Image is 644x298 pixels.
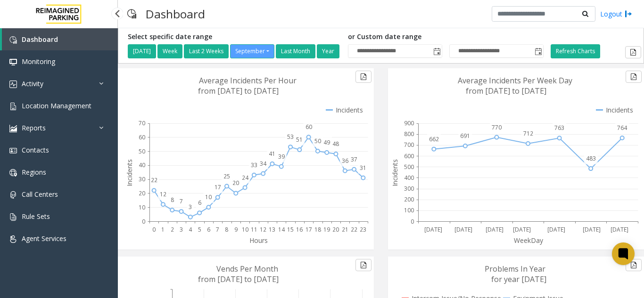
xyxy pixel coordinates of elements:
[125,159,134,186] text: Incidents
[198,199,201,207] text: 6
[485,264,545,274] text: Problems In Year
[514,236,544,245] text: WeekDay
[22,57,55,66] span: Monitoring
[625,46,641,58] button: Export to pdf
[551,44,600,58] button: Refresh Charts
[139,133,145,141] text: 60
[317,44,339,58] button: Year
[127,2,136,25] img: pageIcon
[198,226,201,234] text: 5
[296,136,303,144] text: 51
[189,203,192,211] text: 3
[586,154,596,162] text: 483
[215,183,221,191] text: 17
[278,226,285,234] text: 14
[523,129,533,137] text: 712
[22,145,49,154] span: Contacts
[184,44,229,58] button: Last 2 Weeks
[139,147,145,155] text: 50
[486,226,504,234] text: [DATE]
[22,168,46,177] span: Regions
[314,226,321,234] text: 18
[216,264,278,274] text: Vends Per Month
[249,236,268,245] text: Hours
[152,226,156,234] text: 0
[139,203,145,211] text: 10
[583,226,601,234] text: [DATE]
[9,36,17,44] img: 'icon'
[234,226,238,234] text: 9
[404,119,414,127] text: 900
[22,190,58,199] span: Call Centers
[323,226,330,234] text: 19
[287,133,294,141] text: 53
[9,169,17,177] img: 'icon'
[491,274,546,284] text: for year [DATE]
[260,160,267,168] text: 34
[305,226,312,234] text: 17
[9,81,17,88] img: 'icon'
[492,123,502,131] text: 770
[404,174,414,182] text: 400
[513,226,531,234] text: [DATE]
[160,190,166,198] text: 12
[466,86,546,96] text: from [DATE] to [DATE]
[269,226,275,234] text: 13
[216,226,219,234] text: 7
[139,161,145,169] text: 40
[198,86,279,96] text: from [DATE] to [DATE]
[305,123,312,131] text: 60
[22,35,58,44] span: Dashboard
[251,161,257,169] text: 33
[342,226,348,234] text: 21
[411,217,414,226] text: 0
[180,197,183,205] text: 7
[139,119,145,127] text: 70
[429,135,439,143] text: 662
[260,226,266,234] text: 12
[251,226,257,234] text: 11
[296,226,303,234] text: 16
[355,259,372,271] button: Export to pdf
[533,45,543,58] span: Toggle popup
[431,45,442,58] span: Toggle popup
[626,259,642,271] button: Export to pdf
[157,44,182,58] button: Week
[332,226,339,234] text: 20
[404,141,414,149] text: 700
[600,9,632,19] a: Logout
[278,153,285,161] text: 39
[139,189,145,197] text: 20
[22,234,66,243] span: Agent Services
[189,226,192,234] text: 4
[9,147,17,154] img: 'icon'
[554,124,564,132] text: 763
[171,196,174,204] text: 8
[617,124,627,132] text: 764
[22,123,46,132] span: Reports
[205,193,212,201] text: 10
[404,185,414,193] text: 300
[323,138,330,146] text: 49
[348,33,544,41] h5: or Custom date range
[171,226,174,234] text: 2
[128,33,341,41] h5: Select specific date range
[9,103,17,110] img: 'icon'
[9,125,17,132] img: 'icon'
[351,155,357,163] text: 37
[198,274,279,284] text: from [DATE] to [DATE]
[22,101,91,110] span: Location Management
[225,226,228,234] text: 8
[207,226,210,234] text: 6
[9,191,17,199] img: 'icon'
[232,179,239,187] text: 20
[161,226,165,234] text: 1
[199,75,297,86] text: Average Incidents Per Hour
[360,226,366,234] text: 23
[314,137,321,145] text: 50
[332,140,339,148] text: 48
[390,159,399,186] text: Incidents
[22,212,50,221] span: Rule Sets
[404,130,414,138] text: 800
[355,71,372,83] button: Export to pdf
